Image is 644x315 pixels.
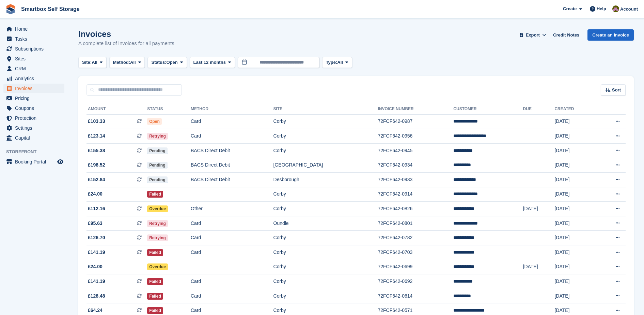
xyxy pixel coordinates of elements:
[87,104,147,115] th: Amount
[563,5,577,12] span: Create
[3,74,64,83] a: menu
[191,173,273,187] td: BACS Direct Debit
[273,289,378,303] td: Corby
[554,187,595,202] td: [DATE]
[147,234,168,241] span: Retrying
[554,129,595,144] td: [DATE]
[3,44,64,54] a: menu
[191,289,273,303] td: Card
[273,245,378,260] td: Corby
[190,57,235,68] button: Last 12 months
[523,202,555,216] td: [DATE]
[612,87,621,94] span: Sort
[88,234,105,241] span: £126.70
[378,173,453,187] td: 72FCF642-0933
[3,94,64,103] a: menu
[147,133,168,140] span: Retrying
[326,59,337,66] span: Type:
[378,260,453,274] td: 72FCF642-0699
[378,231,453,245] td: 72FCF642-0782
[3,64,64,73] a: menu
[191,104,273,115] th: Method
[378,158,453,173] td: 72FCF642-0934
[191,274,273,289] td: Card
[378,114,453,129] td: 72FCF642-0987
[78,29,174,39] h1: Invoices
[554,289,595,303] td: [DATE]
[167,59,178,66] span: Open
[15,133,56,143] span: Capital
[88,190,103,198] span: £24.00
[15,113,56,123] span: Protection
[273,104,378,115] th: Site
[82,59,92,66] span: Site:
[3,133,64,143] a: menu
[337,59,343,66] span: All
[88,176,105,183] span: £152.84
[378,202,453,216] td: 72FCF642-0826
[109,57,145,68] button: Method: All
[597,5,606,12] span: Help
[554,231,595,245] td: [DATE]
[550,29,582,41] a: Credit Notes
[378,143,453,158] td: 72FCF642-0945
[88,205,105,212] span: £112.16
[56,158,64,166] a: Preview store
[15,74,56,83] span: Analytics
[147,205,168,212] span: Overdue
[322,57,352,68] button: Type: All
[78,57,107,68] button: Site: All
[147,263,168,270] span: Overdue
[273,260,378,274] td: Corby
[3,157,64,167] a: menu
[273,114,378,129] td: Corby
[147,104,191,115] th: Status
[147,57,187,68] button: Status: Open
[612,5,619,12] img: Kayleigh Devlin
[518,29,548,41] button: Export
[378,216,453,231] td: 72FCF642-0801
[554,158,595,173] td: [DATE]
[15,64,56,73] span: CRM
[88,161,105,169] span: £198.52
[523,104,555,115] th: Due
[15,123,56,133] span: Settings
[88,307,103,314] span: £64.24
[3,54,64,63] a: menu
[453,104,523,115] th: Customer
[15,84,56,93] span: Invoices
[191,129,273,144] td: Card
[191,202,273,216] td: Other
[191,114,273,129] td: Card
[191,231,273,245] td: Card
[88,249,105,256] span: £141.19
[88,118,105,125] span: £103.33
[554,114,595,129] td: [DATE]
[273,143,378,158] td: Corby
[92,59,97,66] span: All
[147,293,163,300] span: Failed
[554,143,595,158] td: [DATE]
[378,129,453,144] td: 72FCF642-0956
[273,216,378,231] td: Oundle
[620,6,638,13] span: Account
[378,274,453,289] td: 72FCF642-0692
[15,44,56,54] span: Subscriptions
[151,59,166,66] span: Status:
[378,289,453,303] td: 72FCF642-0614
[554,260,595,274] td: [DATE]
[15,94,56,103] span: Pricing
[273,187,378,202] td: Corby
[526,32,540,39] span: Export
[3,113,64,123] a: menu
[18,3,82,15] a: Smartbox Self Storage
[78,40,174,47] p: A complete list of invoices for all payments
[88,147,105,154] span: £155.38
[88,220,103,227] span: £95.63
[5,4,16,14] img: stora-icon-8386f47178a22dfd0bd8f6a31ec36ba5ce8667c1dd55bd0f319d3a0aa187defe.svg
[15,54,56,63] span: Sites
[147,278,163,285] span: Failed
[554,173,595,187] td: [DATE]
[147,191,163,198] span: Failed
[378,187,453,202] td: 72FCF642-0914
